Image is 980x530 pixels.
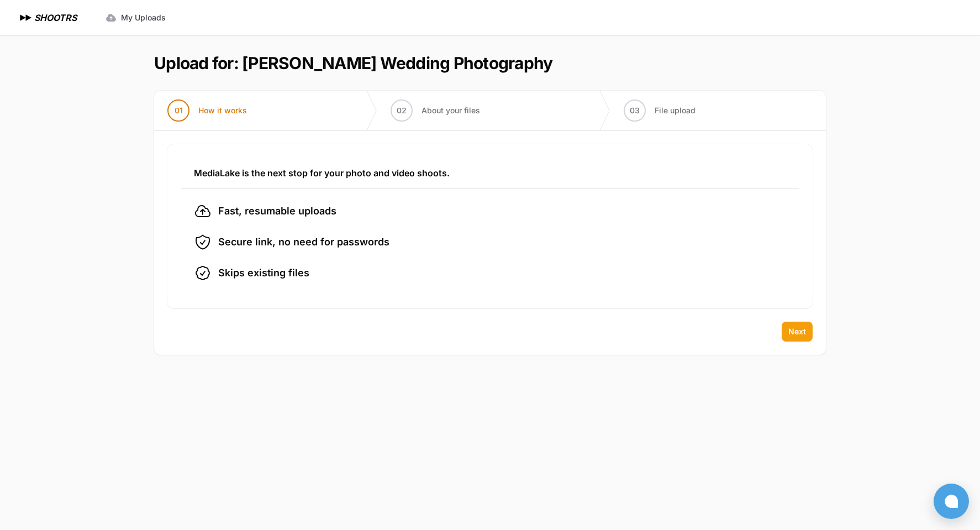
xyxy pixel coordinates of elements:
span: How it works [198,105,247,116]
span: My Uploads [121,12,166,23]
span: 03 [630,105,640,116]
span: 02 [397,105,407,116]
span: Secure link, no need for passwords [218,234,389,250]
a: SHOOTRS SHOOTRS [18,11,77,24]
span: Fast, resumable uploads [218,203,336,219]
button: 02 About your files [377,91,493,130]
span: 01 [175,105,183,116]
button: 01 How it works [154,91,260,130]
span: Skips existing files [218,265,309,281]
h1: SHOOTRS [34,11,77,24]
h3: MediaLake is the next stop for your photo and video shoots. [194,166,786,180]
span: About your files [421,105,480,116]
button: Open chat window [934,484,969,519]
span: File upload [655,105,696,116]
h1: Upload for: [PERSON_NAME] Wedding Photography [154,53,552,73]
span: Next [788,326,806,337]
button: Next [782,322,813,342]
button: 03 File upload [610,91,709,130]
a: My Uploads [99,8,172,28]
img: SHOOTRS [18,11,34,24]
